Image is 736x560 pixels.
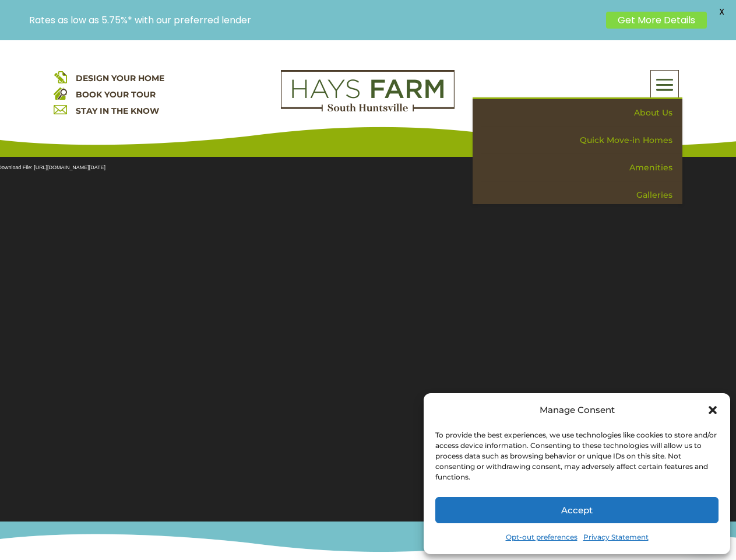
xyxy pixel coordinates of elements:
a: BOOK YOUR TOUR [76,89,156,100]
img: design your home [54,70,67,83]
span: X [713,3,730,20]
a: Galleries [481,181,682,209]
a: DESIGN YOUR HOME [76,73,164,83]
div: Manage Consent [540,402,615,418]
a: Get More Details [606,12,707,29]
img: book your home tour [54,86,67,100]
div: To provide the best experiences, we use technologies like cookies to store and/or access device i... [435,430,717,482]
img: Logo [281,70,455,112]
a: About Us [481,99,682,127]
a: Opt-out preferences [506,529,577,545]
a: Quick Move-in Homes [481,127,682,154]
a: STAY IN THE KNOW [76,106,159,116]
button: Accept [435,497,719,523]
a: hays farm homes huntsville development [281,104,455,114]
p: Rates as low as 5.75%* with our preferred lender [29,15,600,26]
a: Privacy Statement [583,529,649,545]
div: Close dialog [707,404,719,416]
a: Amenities [481,154,682,181]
